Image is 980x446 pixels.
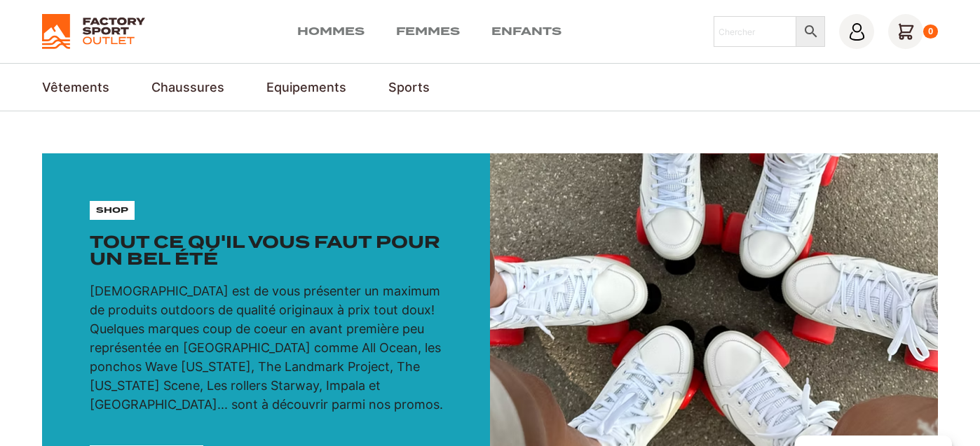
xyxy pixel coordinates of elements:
a: Vêtements [42,78,109,97]
div: 0 [923,25,938,39]
h1: Tout ce qu'il vous faut pour un bel été [90,234,443,267]
a: Chaussures [151,78,224,97]
a: Femmes [396,23,460,40]
a: Hommes [297,23,365,40]
img: Factory Sport Outlet [42,14,145,49]
a: Sports [388,78,430,97]
p: [DEMOGRAPHIC_DATA] est de vous présenter un maximum de produits outdoors de qualité originaux à p... [90,281,443,414]
a: Equipements [266,78,346,97]
input: Chercher [714,16,796,47]
p: shop [96,204,128,216]
a: Enfants [491,23,562,40]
